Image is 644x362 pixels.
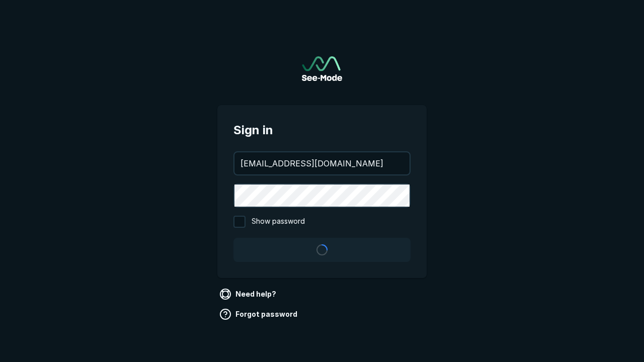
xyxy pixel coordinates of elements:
input: your@email.com [234,152,410,174]
span: Show password [252,216,305,228]
a: Need help? [217,286,280,302]
a: Go to sign in [302,56,342,81]
a: Forgot password [217,306,301,322]
img: See-Mode Logo [302,56,342,81]
span: Sign in [233,121,411,139]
